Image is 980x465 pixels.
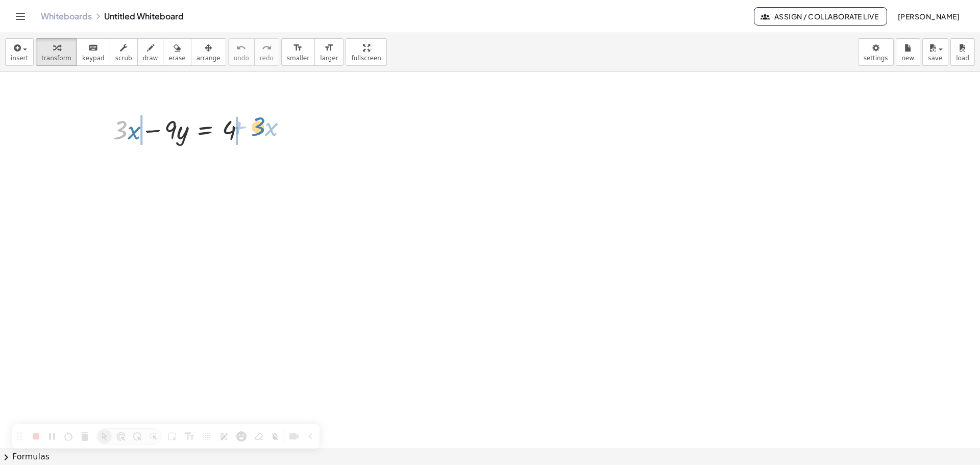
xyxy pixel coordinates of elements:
[897,12,960,21] span: [PERSON_NAME]
[137,38,164,66] button: draw
[922,38,948,66] button: save
[928,55,942,62] span: save
[12,8,29,25] button: Toggle navigation
[77,38,110,66] button: keyboardkeypad
[234,55,249,62] span: undo
[36,38,77,66] button: transform
[889,7,968,26] button: [PERSON_NAME]
[754,7,887,26] button: Assign / Collaborate Live
[763,12,878,21] span: Assign / Collaborate Live
[163,38,191,66] button: erase
[287,55,309,62] span: smaller
[41,55,71,62] span: transform
[11,55,28,62] span: insert
[143,55,158,62] span: draw
[254,38,279,66] button: redoredo
[281,38,315,66] button: format_sizesmaller
[324,42,334,54] i: format_size
[351,55,381,62] span: fullscreen
[88,42,98,54] i: keyboard
[950,38,975,66] button: load
[320,55,338,62] span: larger
[82,55,105,62] span: keypad
[115,55,132,62] span: scrub
[197,55,220,62] span: arrange
[262,42,272,54] i: redo
[168,55,185,62] span: erase
[864,55,888,62] span: settings
[896,38,920,66] button: new
[228,38,255,66] button: undoundo
[110,38,138,66] button: scrub
[293,42,303,54] i: format_size
[901,55,914,62] span: new
[260,55,274,62] span: redo
[314,38,344,66] button: format_sizelarger
[191,38,226,66] button: arrange
[5,38,34,66] button: insert
[956,55,969,62] span: load
[236,42,246,54] i: undo
[41,11,92,21] a: Whiteboards
[858,38,894,66] button: settings
[346,38,386,66] button: fullscreen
